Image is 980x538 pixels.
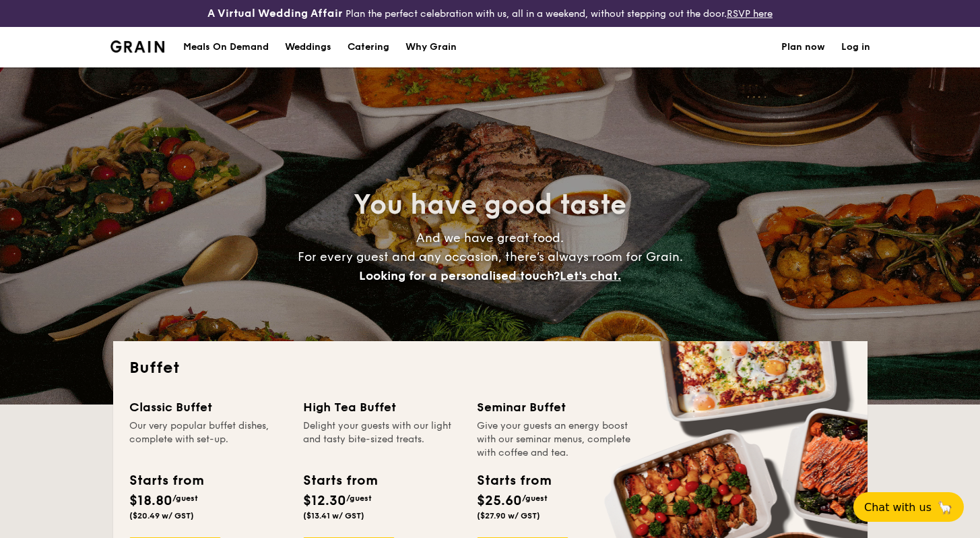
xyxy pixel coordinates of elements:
[405,27,457,67] div: Why Grain
[129,419,287,460] div: Our very popular buffet dishes, complete with set-up.
[183,27,269,67] div: Meals On Demand
[339,27,397,67] a: Catering
[303,493,346,509] span: $12.30
[129,493,172,509] span: $18.80
[477,398,634,417] div: Seminar Buffet
[303,471,377,491] div: Starts from
[727,8,773,20] a: RSVP here
[303,398,461,417] div: High Tea Buffet
[354,189,626,221] span: You have good taste
[781,27,825,67] a: Plan now
[853,492,964,522] button: Chat with us🦙
[303,511,364,520] span: ($13.41 w/ GST)
[560,268,621,283] span: Let's chat.
[129,511,194,520] span: ($20.49 w/ GST)
[277,27,339,67] a: Weddings
[359,268,560,283] span: Looking for a personalised touch?
[129,471,203,491] div: Starts from
[348,27,389,67] h1: Catering
[937,500,953,515] span: 🦙
[477,419,634,460] div: Give your guests an energy boost with our seminar menus, complete with coffee and tea.
[110,40,165,53] a: Logotype
[864,501,932,514] span: Chat with us
[172,494,198,503] span: /guest
[477,471,550,491] div: Starts from
[207,5,343,22] h4: A Virtual Wedding Affair
[397,27,465,67] a: Why Grain
[477,493,522,509] span: $25.60
[346,494,372,503] span: /guest
[110,40,165,53] img: Grain
[522,494,548,503] span: /guest
[164,5,817,22] div: Plan the perfect celebration with us, all in a weekend, without stepping out the door.
[129,398,287,417] div: Classic Buffet
[175,27,277,67] a: Meals On Demand
[841,27,870,67] a: Log in
[303,419,461,460] div: Delight your guests with our light and tasty bite-sized treats.
[129,357,851,379] h2: Buffet
[477,511,540,520] span: ($27.90 w/ GST)
[285,27,331,67] div: Weddings
[298,231,683,283] span: And we have great food. For every guest and any occasion, there’s always room for Grain.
